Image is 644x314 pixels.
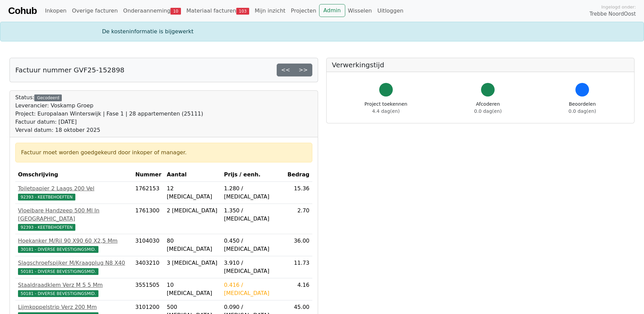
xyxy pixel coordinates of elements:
[345,4,375,18] a: Wisselen
[224,281,282,297] div: 0.416 / [MEDICAL_DATA]
[288,4,319,18] a: Projecten
[15,110,203,118] div: Project: Europalaan Winterswijk | Fase 1 | 28 appartementen (25111)
[569,108,596,114] span: 0.0 dag(en)
[21,149,307,157] div: Factuur moet worden goedgekeurd door inkoper of manager.
[167,185,218,201] div: 12 [MEDICAL_DATA]
[224,185,282,201] div: 1.280 / [MEDICAL_DATA]
[18,281,130,297] a: Staaldraadklem Verz M 5 5 Mm50181 - DIVERSE BEVESTIGINGSMID.
[18,246,98,253] span: 30181 - DIVERSE BEVESTIGINGSMID.
[8,3,37,19] a: Cohub
[18,303,130,311] div: Lijmkoppelstrip Verz 200 Mm
[474,101,502,115] div: Afcoderen
[18,237,130,253] a: Hoekanker M/Ril 90 X90 60 X2,5 Mm30181 - DIVERSE BEVESTIGINGSMID.
[294,64,312,76] a: >>
[15,168,132,182] th: Omschrijving
[18,194,75,200] span: 92393 - KEETBEHOEFTEN
[167,281,218,297] div: 10 [MEDICAL_DATA]
[365,101,407,115] div: Project toekennen
[18,290,98,297] span: 50181 - DIVERSE BEVESTIGINGSMID.
[285,204,312,234] td: 2.70
[224,207,282,223] div: 1.350 / [MEDICAL_DATA]
[18,259,130,275] a: Slagschroefspijker M/Kraagplug N8 X4050181 - DIVERSE BEVESTIGINGSMID.
[15,102,203,110] div: Leverancier: Voskamp Groep
[601,4,636,10] span: Ingelogd onder:
[170,8,181,15] span: 10
[184,4,252,18] a: Materiaal facturen103
[18,224,75,231] span: 92393 - KEETBEHOEFTEN
[374,4,406,18] a: Uitloggen
[15,126,203,134] div: Verval datum: 18 oktober 2025
[15,93,203,134] div: Status:
[285,182,312,204] td: 15.36
[69,4,121,18] a: Overige facturen
[18,237,130,245] div: Hoekanker M/Ril 90 X90 60 X2,5 Mm
[132,234,164,256] td: 3104030
[236,8,250,15] span: 103
[42,4,69,18] a: Inkopen
[252,4,288,18] a: Mijn inzicht
[224,237,282,253] div: 0.450 / [MEDICAL_DATA]
[15,66,125,74] h5: Factuur nummer GVF25-152898
[285,234,312,256] td: 36.00
[167,259,218,267] div: 3 [MEDICAL_DATA]
[224,259,282,275] div: 3.910 / [MEDICAL_DATA]
[18,185,130,201] a: Toiletpapier 2 Laags 200 Vel92393 - KEETBEHOEFTEN
[34,94,62,101] div: Gecodeerd
[569,101,596,115] div: Beoordelen
[164,168,221,182] th: Aantal
[132,256,164,278] td: 3403210
[167,207,218,215] div: 2 [MEDICAL_DATA]
[18,207,130,231] a: Vloeibare Handzeep 500 Ml In [GEOGRAPHIC_DATA]92393 - KEETBEHOEFTEN
[18,259,130,267] div: Slagschroefspijker M/Kraagplug N8 X40
[221,168,285,182] th: Prijs / eenh.
[319,4,345,17] a: Admin
[132,204,164,234] td: 1761300
[18,185,130,193] div: Toiletpapier 2 Laags 200 Vel
[132,182,164,204] td: 1762153
[474,108,502,114] span: 0.0 dag(en)
[18,281,130,289] div: Staaldraadklem Verz M 5 5 Mm
[132,168,164,182] th: Nummer
[18,207,130,223] div: Vloeibare Handzeep 500 Ml In [GEOGRAPHIC_DATA]
[590,10,636,18] span: Trebbe NoordOost
[98,28,546,36] div: De kosteninformatie is bijgewerkt
[167,237,218,253] div: 80 [MEDICAL_DATA]
[18,268,98,275] span: 50181 - DIVERSE BEVESTIGINGSMID.
[15,118,203,126] div: Factuur datum: [DATE]
[132,278,164,300] td: 3551505
[285,168,312,182] th: Bedrag
[277,64,295,76] a: <<
[121,4,184,18] a: Onderaanneming10
[332,61,629,69] h5: Verwerkingstijd
[285,278,312,300] td: 4.16
[372,108,400,114] span: 4.4 dag(en)
[285,256,312,278] td: 11.73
